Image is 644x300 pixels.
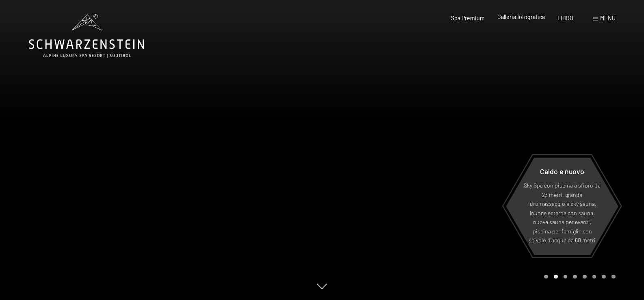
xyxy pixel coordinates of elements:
div: Pagina Carosello 2 (Diapositiva corrente) [554,275,558,279]
a: Galleria fotografica [497,13,545,20]
font: Sky Spa con piscina a sfioro da 23 metri, grande idromassaggio e sky sauna, lounge esterna con sa... [524,182,601,244]
div: Pagina 4 del carosello [573,275,577,279]
a: LIBRO [557,15,573,22]
a: Caldo e nuovo Sky Spa con piscina a sfioro da 23 metri, grande idromassaggio e sky sauna, lounge ... [505,157,619,255]
div: Pagina 3 della giostra [564,275,568,279]
a: Spa Premium [451,15,485,22]
font: menu [600,15,616,22]
div: Paginazione carosello [541,275,615,279]
div: Carosello Pagina 7 [602,275,606,279]
div: Pagina 6 della giostra [592,275,596,279]
div: Pagina carosello 1 [544,275,548,279]
div: Pagina 5 della giostra [583,275,587,279]
div: Pagina 8 della giostra [611,275,616,279]
font: Caldo e nuovo [540,167,584,176]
